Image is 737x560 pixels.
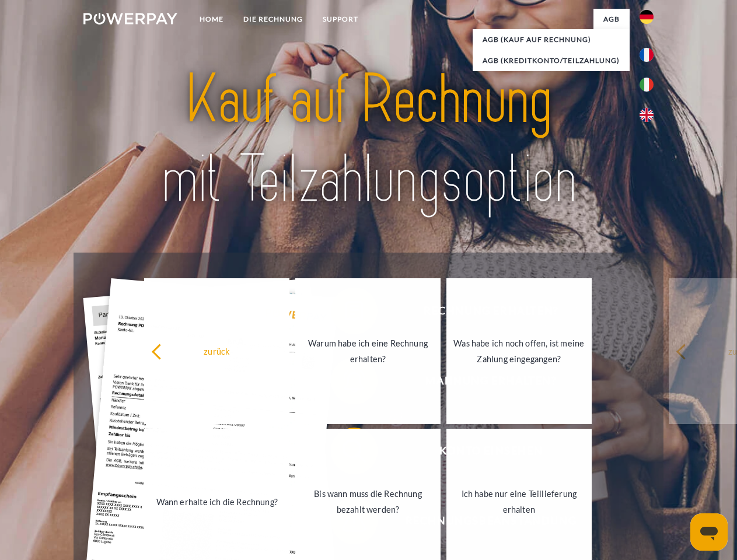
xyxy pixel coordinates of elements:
[453,486,585,517] div: Ich habe nur eine Teillieferung erhalten
[473,29,630,50] a: AGB (Kauf auf Rechnung)
[640,10,654,24] img: de
[690,513,728,551] iframe: Schaltfläche zum Öffnen des Messaging-Fensters
[83,13,177,24] img: logo-powerpay-white.svg
[640,48,654,62] img: fr
[302,486,434,517] div: Bis wann muss die Rechnung bezahlt werden?
[473,50,630,71] a: AGB (Kreditkonto/Teilzahlung)
[640,78,654,92] img: it
[453,335,585,367] div: Was habe ich noch offen, ist meine Zahlung eingegangen?
[302,335,434,367] div: Warum habe ich eine Rechnung erhalten?
[640,108,654,122] img: en
[151,343,282,359] div: zurück
[151,494,282,509] div: Wann erhalte ich die Rechnung?
[233,9,313,30] a: DIE RECHNUNG
[190,9,233,30] a: Home
[593,9,630,30] a: agb
[313,9,368,30] a: SUPPORT
[111,56,626,223] img: title-powerpay_de.svg
[446,278,592,424] a: Was habe ich noch offen, ist meine Zahlung eingegangen?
